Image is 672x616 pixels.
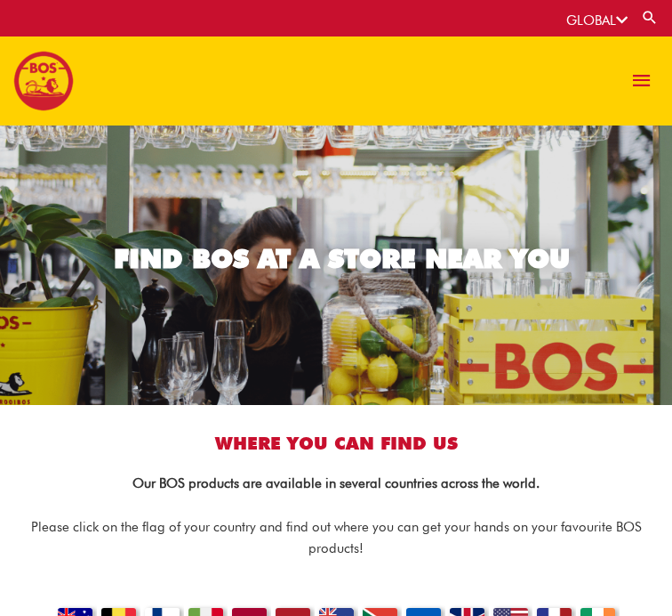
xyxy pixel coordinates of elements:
[566,12,628,28] a: GLOBAL
[132,475,540,491] strong: Our BOS products are available in several countries across the world.
[9,516,663,561] p: Please click on the flag of your country and find out where you can get your hands on your favour...
[9,432,663,455] h2: Where you can find us
[13,51,74,111] img: BOS logo finals-200px
[641,9,659,26] a: Search button
[114,245,570,272] div: FIND BOS AT A STORE NEAR YOU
